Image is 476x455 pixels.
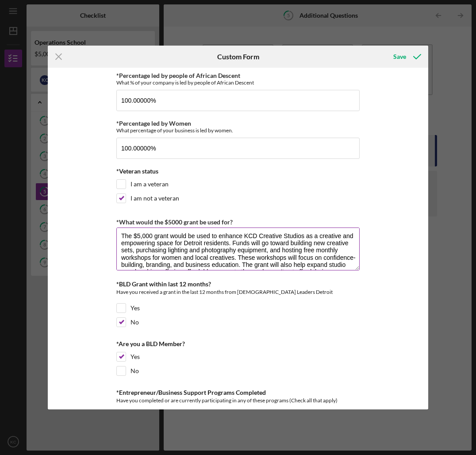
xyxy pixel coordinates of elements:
[116,288,360,299] div: Have you received a grant in the last 12 months from [DEMOGRAPHIC_DATA] Leaders Detroit
[116,227,360,270] textarea: The $5,000 grant would be used to enhance KCD Creative Studios as a creative and empowering space...
[384,48,428,66] button: Save
[131,304,140,312] label: Yes
[116,389,360,396] div: *Entrepreneur/Business Support Programs Completed
[116,218,233,226] label: *What would the $5000 grant be used for?
[116,281,360,288] div: *BLD Grant within last 12 months?
[116,120,191,127] label: *Percentage led by Women
[116,396,360,407] div: Have you completed or are currently participating in any of these programs (Check all that apply)
[393,48,406,66] div: Save
[116,168,360,175] div: *Veteran status
[116,340,360,347] div: *Are you a BLD Member?
[116,72,240,79] label: *Percentage led by people of African Descent
[131,180,169,189] label: I am a veteran
[131,352,140,361] label: Yes
[217,53,259,61] h6: Custom Form
[131,194,179,203] label: I am not a veteran
[131,318,139,327] label: No
[116,79,360,86] div: What % of your company is led by people of African Descent
[131,366,139,375] label: No
[116,127,360,134] div: What percentage of your business is led by women.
